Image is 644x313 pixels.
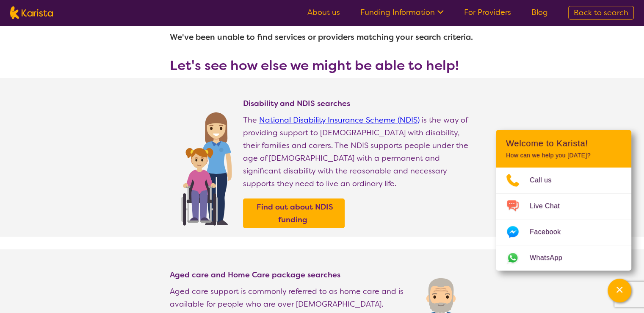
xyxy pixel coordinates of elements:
[170,270,407,280] h4: Aged care and Home Care package searches
[178,107,235,226] img: Find NDIS and Disability services and providers
[530,252,572,264] span: WhatsApp
[243,114,475,190] p: The is the way of providing support to [DEMOGRAPHIC_DATA] with disability, their families and car...
[307,7,340,17] a: About us
[506,152,621,159] p: How can we help you [DATE]?
[608,279,631,302] button: Channel Menu
[257,202,333,225] b: Find out about NDIS funding
[245,201,343,226] a: Find out about NDIS funding
[530,200,570,212] span: Live Chat
[464,7,511,17] a: For Providers
[530,226,571,238] span: Facebook
[259,115,420,125] a: National Disability Insurance Scheme (NDIS)
[574,8,628,18] span: Back to search
[506,138,621,148] h2: Welcome to Karista!
[170,58,475,73] h3: Let's see how else we might be able to help!
[170,27,475,48] h1: We've been unable to find services or providers matching your search criteria.
[496,130,631,271] div: Channel Menu
[530,174,562,187] span: Call us
[360,7,444,17] a: Funding Information
[496,168,631,271] ul: Choose channel
[10,6,53,19] img: Karista logo
[496,245,631,271] a: Web link opens in a new tab.
[243,98,475,109] h4: Disability and NDIS searches
[568,6,634,20] a: Back to search
[170,285,407,310] p: Aged care support is commonly referred to as home care and is available for people who are over [...
[531,7,548,17] a: Blog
